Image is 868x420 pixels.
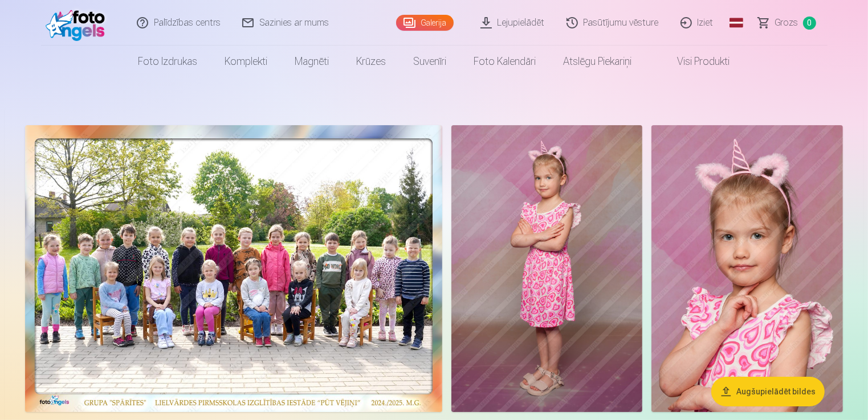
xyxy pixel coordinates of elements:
[396,15,454,31] a: Galerija
[461,46,550,77] a: Foto kalendāri
[343,46,400,77] a: Krūzes
[550,46,646,77] a: Atslēgu piekariņi
[775,16,798,30] span: Grozs
[803,17,816,30] span: 0
[282,46,343,77] a: Magnēti
[400,46,461,77] a: Suvenīri
[646,46,744,77] a: Visi produkti
[125,46,211,77] a: Foto izdrukas
[46,5,111,41] img: /fa1
[211,46,282,77] a: Komplekti
[711,377,825,406] button: Augšupielādēt bildes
